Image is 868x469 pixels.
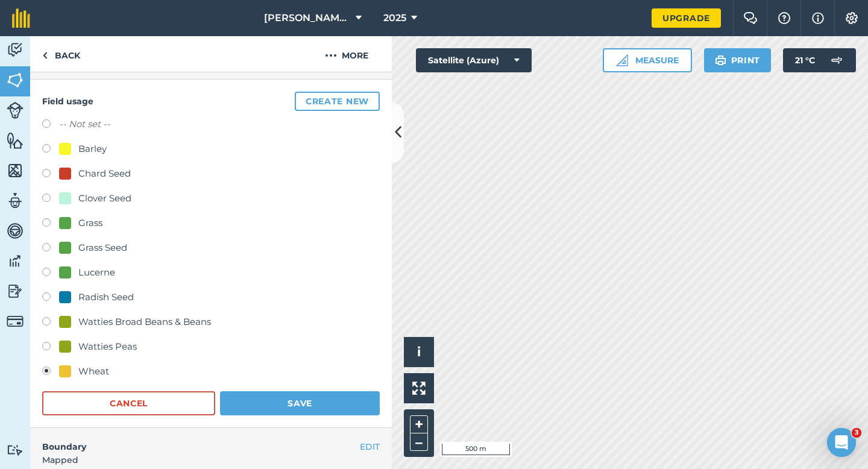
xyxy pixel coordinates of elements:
[795,48,815,72] span: 21 ° C
[383,11,406,25] span: 2025
[7,131,24,150] img: svg+xml;base64,PHN2ZyB4bWxucz0iaHR0cDovL3d3dy53My5vcmcvMjAwMC9zdmciIHdpZHRoPSI1NiIgaGVpZ2h0PSI2MC...
[42,92,380,111] h4: Field usage
[30,36,92,72] a: Back
[616,54,628,66] img: Ruler icon
[7,222,24,240] img: svg+xml;base64,PD94bWwgdmVyc2lvbj0iMS4wIiBlbmNvZGluZz0idXRmLTgiPz4KPCEtLSBHZW5lcmF0b3I6IEFkb2JlIE...
[30,428,360,453] h4: Boundary
[827,428,856,457] iframe: Intercom live chat
[416,48,532,72] button: Satellite (Azure)
[410,415,428,433] button: +
[743,12,758,24] img: Two speech bubbles overlapping with the left bubble in the forefront
[7,192,24,210] img: svg+xml;base64,PD94bWwgdmVyc2lvbj0iMS4wIiBlbmNvZGluZz0idXRmLTgiPz4KPCEtLSBHZW5lcmF0b3I6IEFkb2JlIE...
[78,315,211,329] div: Watties Broad Beans & Beans
[7,71,24,89] img: svg+xml;base64,PHN2ZyB4bWxucz0iaHR0cDovL3d3dy53My5vcmcvMjAwMC9zdmciIHdpZHRoPSI1NiIgaGVpZ2h0PSI2MC...
[404,337,434,367] button: i
[783,48,856,72] button: 21 °C
[652,8,721,28] a: Upgrade
[30,453,392,467] span: Mapped
[852,428,861,438] span: 3
[7,252,24,270] img: svg+xml;base64,PD94bWwgdmVyc2lvbj0iMS4wIiBlbmNvZGluZz0idXRmLTgiPz4KPCEtLSBHZW5lcmF0b3I6IEFkb2JlIE...
[78,290,134,304] div: Radish Seed
[59,117,110,131] label: -- Not set --
[7,313,24,330] img: svg+xml;base64,PD94bWwgdmVyc2lvbj0iMS4wIiBlbmNvZGluZz0idXRmLTgiPz4KPCEtLSBHZW5lcmF0b3I6IEFkb2JlIE...
[78,216,102,230] div: Grass
[7,102,24,119] img: svg+xml;base64,PD94bWwgdmVyc2lvbj0iMS4wIiBlbmNvZGluZz0idXRmLTgiPz4KPCEtLSBHZW5lcmF0b3I6IEFkb2JlIE...
[7,444,24,456] img: svg+xml;base64,PD94bWwgdmVyc2lvbj0iMS4wIiBlbmNvZGluZz0idXRmLTgiPz4KPCEtLSBHZW5lcmF0b3I6IEFkb2JlIE...
[7,41,24,59] img: svg+xml;base64,PD94bWwgdmVyc2lvbj0iMS4wIiBlbmNvZGluZz0idXRmLTgiPz4KPCEtLSBHZW5lcmF0b3I6IEFkb2JlIE...
[78,339,137,354] div: Watties Peas
[777,12,791,24] img: A question mark icon
[78,166,131,181] div: Chard Seed
[7,282,24,300] img: svg+xml;base64,PD94bWwgdmVyc2lvbj0iMS4wIiBlbmNvZGluZz0idXRmLTgiPz4KPCEtLSBHZW5lcmF0b3I6IEFkb2JlIE...
[7,162,24,180] img: svg+xml;base64,PHN2ZyB4bWxucz0iaHR0cDovL3d3dy53My5vcmcvMjAwMC9zdmciIHdpZHRoPSI1NiIgaGVpZ2h0PSI2MC...
[301,36,392,72] button: More
[825,48,849,72] img: svg+xml;base64,PD94bWwgdmVyc2lvbj0iMS4wIiBlbmNvZGluZz0idXRmLTgiPz4KPCEtLSBHZW5lcmF0b3I6IEFkb2JlIE...
[78,241,127,255] div: Grass Seed
[603,48,692,72] button: Measure
[812,11,824,25] img: svg+xml;base64,PHN2ZyB4bWxucz0iaHR0cDovL3d3dy53My5vcmcvMjAwMC9zdmciIHdpZHRoPSIxNyIgaGVpZ2h0PSIxNy...
[42,391,215,415] button: Cancel
[264,11,351,25] span: [PERSON_NAME] & Sons
[325,48,337,63] img: svg+xml;base64,PHN2ZyB4bWxucz0iaHR0cDovL3d3dy53My5vcmcvMjAwMC9zdmciIHdpZHRoPSIyMCIgaGVpZ2h0PSIyNC...
[360,440,380,453] button: EDIT
[78,191,131,206] div: Clover Seed
[78,364,109,379] div: Wheat
[295,92,380,111] button: Create new
[42,48,48,63] img: svg+xml;base64,PHN2ZyB4bWxucz0iaHR0cDovL3d3dy53My5vcmcvMjAwMC9zdmciIHdpZHRoPSI5IiBoZWlnaHQ9IjI0Ii...
[410,433,428,451] button: –
[78,265,115,280] div: Lucerne
[704,48,772,72] button: Print
[220,391,380,415] button: Save
[78,142,107,156] div: Barley
[12,8,30,28] img: fieldmargin Logo
[844,12,859,24] img: A cog icon
[417,344,421,359] span: i
[715,53,726,68] img: svg+xml;base64,PHN2ZyB4bWxucz0iaHR0cDovL3d3dy53My5vcmcvMjAwMC9zdmciIHdpZHRoPSIxOSIgaGVpZ2h0PSIyNC...
[412,382,426,395] img: Four arrows, one pointing top left, one top right, one bottom right and the last bottom left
